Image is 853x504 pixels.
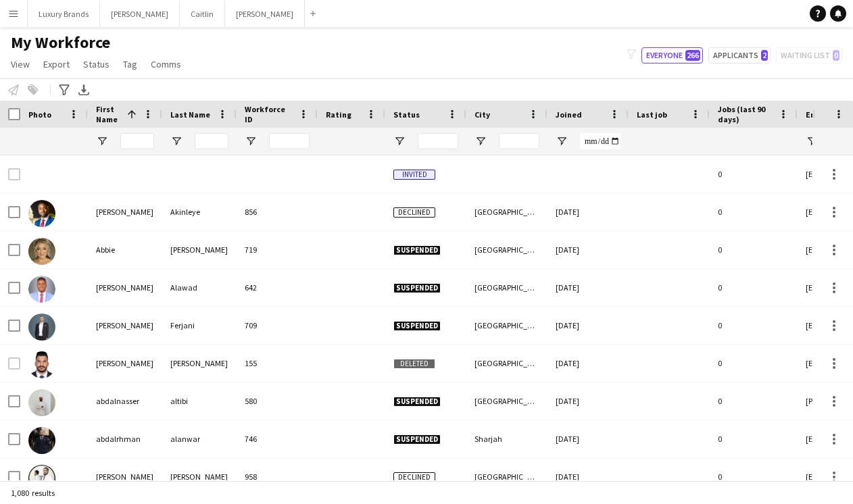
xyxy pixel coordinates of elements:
button: Open Filter Menu [474,135,487,147]
div: [GEOGRAPHIC_DATA] [466,345,547,382]
button: [PERSON_NAME] [100,1,180,27]
div: abdalnasser [88,382,162,420]
input: Status Filter Input [418,133,458,149]
input: City Filter Input [499,133,539,149]
button: Open Filter Menu [96,135,108,147]
div: [DATE] [547,231,629,268]
div: [PERSON_NAME] [88,193,162,230]
div: 746 [237,420,318,457]
div: [PERSON_NAME] [88,458,162,495]
button: Open Filter Menu [556,135,568,147]
div: 0 [710,420,798,457]
div: Akinleye [162,193,237,230]
span: View [11,58,30,70]
div: Ferjani [162,307,237,344]
span: Workforce ID [245,104,293,124]
button: [PERSON_NAME] [225,1,305,27]
span: Export [43,58,70,70]
span: 2 [761,50,768,61]
input: Row Selection is disabled for this row (unchecked) [8,357,20,370]
span: Suspended [393,397,441,407]
span: Suspended [393,434,441,445]
span: Suspended [393,283,441,293]
img: Abdallah Abu Naim [28,351,55,378]
div: 0 [710,193,798,230]
div: [GEOGRAPHIC_DATA] [466,193,547,230]
app-action-btn: Advanced filters [56,82,72,98]
div: [DATE] [547,269,629,306]
button: Open Filter Menu [170,135,182,147]
div: alanwar [162,420,237,457]
div: 155 [237,345,318,382]
div: [DATE] [547,382,629,420]
div: 580 [237,382,318,420]
span: Last job [637,109,667,120]
a: Tag [118,55,143,73]
div: 642 [237,269,318,306]
span: Last Name [170,109,210,120]
div: 958 [237,458,318,495]
span: 266 [685,50,700,61]
div: [PERSON_NAME] [162,458,237,495]
div: [GEOGRAPHIC_DATA] [466,458,547,495]
button: Open Filter Menu [245,135,257,147]
span: Suspended [393,245,441,255]
div: [PERSON_NAME] [162,345,237,382]
button: Open Filter Menu [806,135,818,147]
app-action-btn: Export XLSX [76,82,92,98]
span: First Name [96,104,122,124]
div: 0 [710,269,798,306]
button: Luxury Brands [28,1,100,27]
span: Declined [393,207,435,218]
span: Status [393,109,420,120]
span: Rating [326,109,351,120]
div: abdalrhman [88,420,162,457]
div: [DATE] [547,193,629,230]
div: [DATE] [547,345,629,382]
div: 0 [710,155,798,193]
div: [GEOGRAPHIC_DATA] [466,269,547,306]
span: City [474,109,490,120]
span: Joined [556,109,582,120]
div: [DATE] [547,420,629,457]
div: [PERSON_NAME] [162,231,237,268]
button: Applicants2 [708,47,771,64]
span: Jobs (last 90 days) [718,104,773,124]
div: Abbie [88,231,162,268]
span: Status [83,58,109,70]
img: Abbie Fisher [28,238,55,265]
button: Caitlin [180,1,225,27]
div: 0 [710,307,798,344]
a: Status [78,55,115,73]
input: Last Name Filter Input [195,133,228,149]
div: 0 [710,458,798,495]
div: [DATE] [547,307,629,344]
input: Row Selection is disabled for this row (unchecked) [8,168,20,180]
div: [PERSON_NAME] [88,307,162,344]
div: Sharjah [466,420,547,457]
div: [DATE] [547,458,629,495]
input: First Name Filter Input [120,133,154,149]
div: [GEOGRAPHIC_DATA] [466,307,547,344]
input: Joined Filter Input [580,133,620,149]
img: Abdel Jaleel Elsharief [28,465,55,492]
div: 856 [237,193,318,230]
img: abdalrhman alanwar [28,427,55,454]
span: Tag [123,58,137,70]
div: 0 [710,382,798,420]
div: 719 [237,231,318,268]
div: [PERSON_NAME] [88,269,162,306]
span: My Workforce [11,32,110,53]
span: Email [806,109,827,120]
a: Export [38,55,75,73]
div: [PERSON_NAME] [88,345,162,382]
a: Comms [145,55,187,73]
img: Abdallah Ferjani [28,313,55,341]
span: Comms [151,58,181,70]
a: View [5,55,35,73]
img: abdalnasser altibi [28,389,55,416]
div: Alawad [162,269,237,306]
div: 0 [710,345,798,382]
div: [GEOGRAPHIC_DATA] [466,382,547,420]
span: Deleted [393,359,435,369]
